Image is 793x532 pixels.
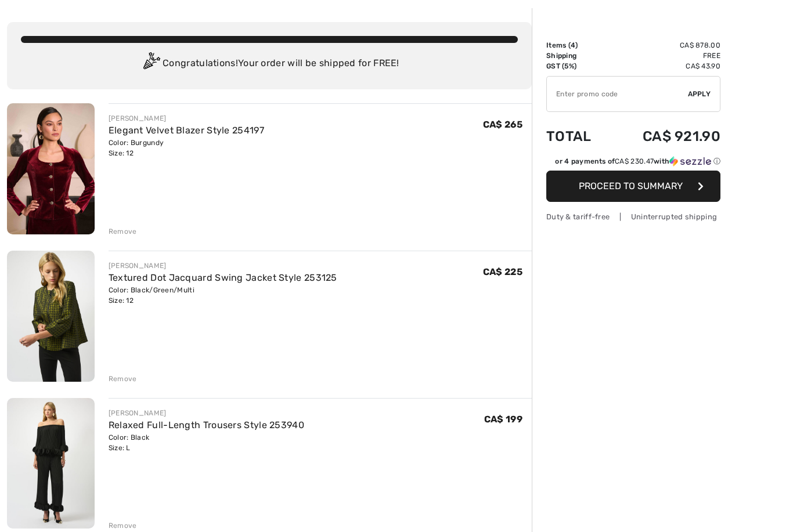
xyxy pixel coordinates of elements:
img: Elegant Velvet Blazer Style 254197 [7,103,95,234]
td: CA$ 43.90 [610,61,720,71]
span: Apply [688,89,711,99]
span: 4 [571,41,575,49]
td: Items ( ) [546,40,610,50]
td: Total [546,117,610,156]
input: Promo code [547,77,688,111]
div: [PERSON_NAME] [109,408,304,418]
span: CA$ 199 [484,414,522,425]
a: Elegant Velvet Blazer Style 254197 [109,125,264,136]
span: CA$ 225 [483,266,522,277]
td: CA$ 878.00 [610,40,720,50]
img: Congratulation2.svg [139,52,163,75]
span: CA$ 265 [483,119,522,130]
img: Sezzle [669,156,711,167]
div: [PERSON_NAME] [109,113,264,124]
img: Textured Dot Jacquard Swing Jacket Style 253125 [7,251,95,382]
div: Congratulations! Your order will be shipped for FREE! [21,52,518,75]
span: CA$ 230.47 [615,157,654,165]
span: Proceed to Summary [579,180,683,191]
td: Free [610,50,720,61]
td: CA$ 921.90 [610,117,720,156]
img: Relaxed Full-Length Trousers Style 253940 [7,398,95,529]
td: GST (5%) [546,61,610,71]
div: Remove [109,226,137,237]
button: Proceed to Summary [546,171,720,202]
a: Relaxed Full-Length Trousers Style 253940 [109,419,304,430]
div: or 4 payments ofCA$ 230.47withSezzle Click to learn more about Sezzle [546,156,720,171]
td: Shipping [546,50,610,61]
div: Color: Black/Green/Multi Size: 12 [109,285,337,306]
div: [PERSON_NAME] [109,260,337,271]
a: Textured Dot Jacquard Swing Jacket Style 253125 [109,272,337,283]
div: or 4 payments of with [555,156,720,167]
div: Color: Black Size: L [109,432,304,453]
div: Duty & tariff-free | Uninterrupted shipping [546,211,720,222]
div: Remove [109,520,137,531]
div: Color: Burgundy Size: 12 [109,137,264,158]
div: Remove [109,374,137,384]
